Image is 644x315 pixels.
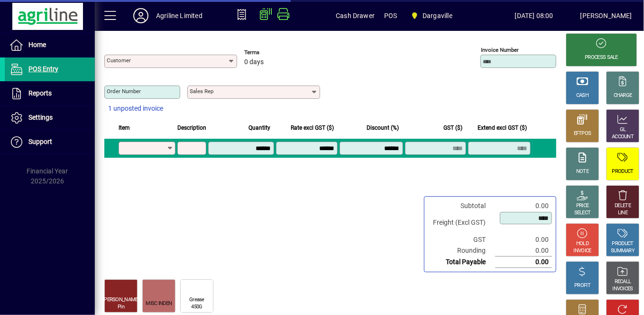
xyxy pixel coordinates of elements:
div: PROFIT [574,282,590,289]
span: Description [177,123,206,133]
div: Pin [118,304,124,311]
div: PROCESS SALE [585,54,618,61]
div: PRICE [576,202,589,210]
span: POS Entry [28,65,58,73]
div: PRODUCT [612,168,633,175]
div: ACCOUNT [612,134,634,141]
td: Total Payable [428,257,495,268]
button: Profile [126,7,156,24]
span: Item [119,123,130,133]
button: 1 unposted invoice [104,100,167,117]
span: Support [28,138,52,145]
td: Freight (Excl GST) [428,211,495,234]
div: Grease [189,296,204,304]
div: SELECT [574,210,591,217]
span: Rate excl GST ($) [291,123,334,133]
span: Dargaville [423,8,452,23]
div: NOTE [576,168,589,175]
div: INVOICE [573,248,591,255]
div: RECALL [615,278,631,286]
span: Settings [28,114,53,121]
span: Extend excl GST ($) [478,123,527,133]
div: DELETE [615,202,631,210]
span: 1 unposted invoice [108,104,163,114]
span: Home [28,41,46,48]
mat-label: Order number [107,88,141,95]
div: SUMMARY [611,248,635,255]
a: Home [5,33,95,57]
mat-label: Sales rep [190,88,213,95]
td: 0.00 [495,257,552,268]
div: [PERSON_NAME] [103,296,139,304]
a: Support [5,130,95,154]
mat-label: Invoice number [481,47,519,53]
span: Terms [244,49,301,56]
div: GL [620,126,626,134]
span: 0 days [244,58,264,66]
div: Agriline Limited [156,8,202,23]
div: PRODUCT [612,240,633,248]
a: Settings [5,106,95,130]
td: 0.00 [495,200,552,211]
span: Quantity [248,123,270,133]
div: CHARGE [614,92,632,99]
span: Reports [28,89,52,97]
div: MISC INDEN [146,300,172,307]
span: [DATE] 08:00 [488,8,580,23]
div: HOLD [576,240,589,248]
span: Discount (%) [367,123,399,133]
span: POS [384,8,397,23]
div: CASH [576,92,589,99]
td: Rounding [428,245,495,257]
a: Reports [5,82,95,105]
span: Cash Drawer [336,8,375,23]
div: LINE [618,210,627,217]
span: GST ($) [443,123,462,133]
div: 450G [191,304,202,311]
span: Dargaville [407,7,456,24]
td: Subtotal [428,200,495,211]
td: 0.00 [495,234,552,245]
div: INVOICES [612,286,633,293]
td: GST [428,234,495,245]
td: 0.00 [495,245,552,257]
div: EFTPOS [574,130,591,137]
div: [PERSON_NAME] [580,8,632,23]
mat-label: Customer [107,57,131,64]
